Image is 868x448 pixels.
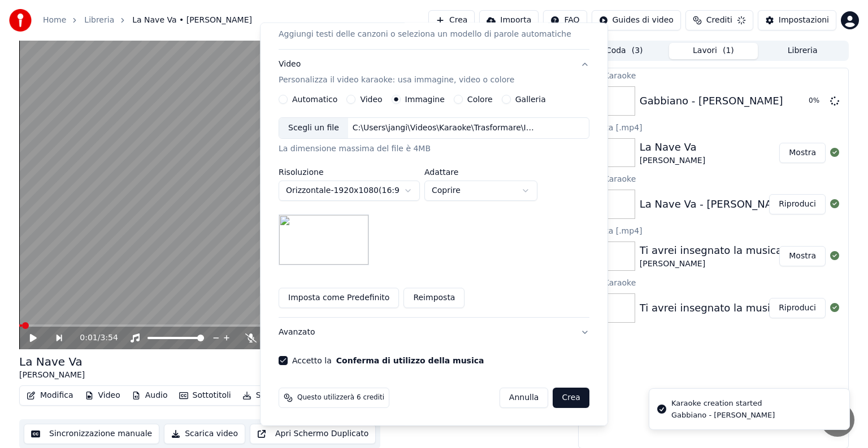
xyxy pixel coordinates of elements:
[279,4,589,49] button: TestiAggiungi testi delle canzoni o seleziona un modello di parole automatiche
[292,357,484,364] label: Accetto la
[279,143,589,155] div: La dimensione massima del file è 4MB
[279,29,571,40] p: Aggiungi testi delle canzoni o seleziona un modello di parole automatiche
[279,50,589,95] button: VideoPersonalizza il video karaoke: usa immagine, video o colore
[292,95,337,103] label: Automatico
[279,59,514,86] div: Video
[405,95,445,103] label: Immagine
[500,388,549,408] button: Annulla
[348,122,540,134] div: C:\Users\jangi\Videos\Karaoke\Trasformare\Immagini\[PERSON_NAME].jpeg
[279,74,514,86] p: Personalizza il video karaoke: usa immagine, video o colore
[279,118,348,138] div: Scegli un file
[553,388,589,408] button: Crea
[515,95,546,103] label: Galleria
[279,318,589,347] button: Avanzato
[279,288,399,308] button: Imposta come Predefinito
[360,95,382,103] label: Video
[424,168,537,176] label: Adattare
[336,357,484,364] button: Accetto la
[297,393,384,402] span: Questo utilizzerà 6 crediti
[279,168,420,176] label: Risoluzione
[279,95,589,317] div: VideoPersonalizza il video karaoke: usa immagine, video o colore
[403,288,465,308] button: Reimposta
[467,95,493,103] label: Colore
